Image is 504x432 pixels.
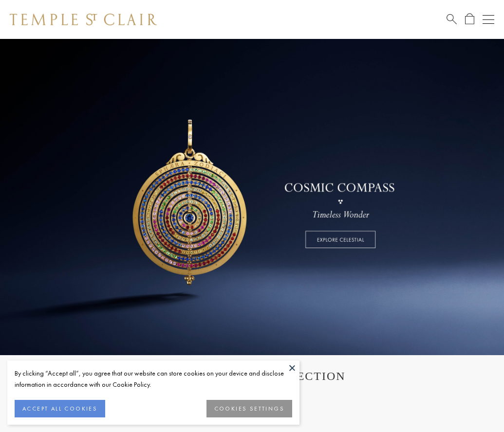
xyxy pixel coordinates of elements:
button: ACCEPT ALL COOKIES [15,400,105,417]
a: Open Shopping Bag [465,13,474,25]
a: Search [447,13,457,25]
button: Open navigation [483,14,494,25]
div: By clicking “Accept all”, you agree that our website can store cookies on your device and disclos... [15,368,292,390]
img: Temple St. Clair [10,14,157,25]
button: COOKIES SETTINGS [206,400,292,417]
